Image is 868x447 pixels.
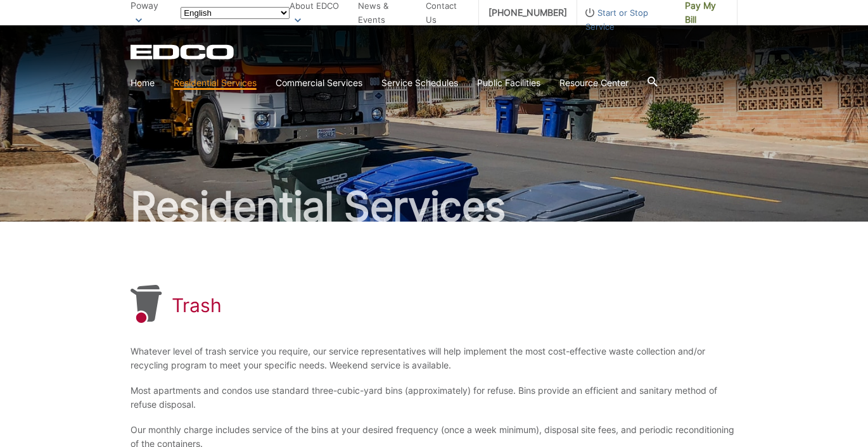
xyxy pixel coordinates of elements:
p: Whatever level of trash service you require, our service representatives will help implement the ... [131,344,737,372]
a: Public Facilities [477,76,540,90]
a: EDCD logo. Return to the homepage. [131,44,236,60]
a: Home [131,76,155,90]
a: Commercial Services [276,76,362,90]
p: Most apartments and condos use standard three-cubic-yard bins (approximately) for refuse. Bins pr... [131,384,737,412]
h1: Trash [172,294,222,317]
h2: Residential Services [131,186,737,227]
a: Service Schedules [381,76,458,90]
a: Resource Center [559,76,629,90]
a: Residential Services [174,76,257,90]
select: Select a language [181,7,290,19]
